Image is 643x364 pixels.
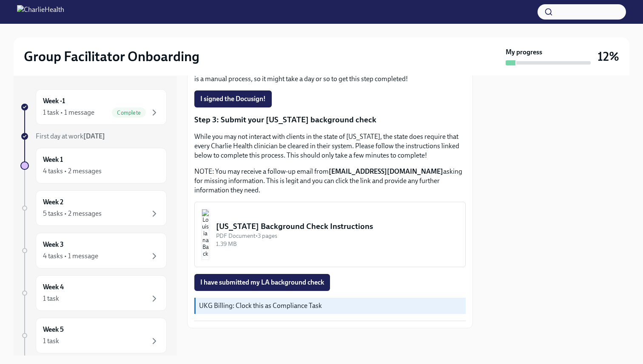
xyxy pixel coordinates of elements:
span: I signed the Docusign! [200,95,266,103]
p: While you may not interact with clients in the state of [US_STATE], the state does require that e... [194,132,466,160]
a: First day at work[DATE] [20,132,167,141]
a: Week 51 task [20,318,167,353]
h3: 12% [597,49,619,64]
span: Complete [112,110,146,116]
span: I have submitted my LA background check [200,278,324,287]
div: PDF Document • 3 pages [216,232,458,240]
button: [US_STATE] Background Check InstructionsPDF Document•3 pages1.39 MB [194,202,466,267]
strong: [DATE] [83,132,105,140]
h6: Week -1 [43,96,65,106]
p: UKG Billing: Clock this as Compliance Task [199,301,462,310]
a: Week 14 tasks • 2 messages [20,148,167,183]
div: 1 task [43,336,59,346]
div: 4 tasks • 2 messages [43,166,102,176]
div: 1 task • 1 message [43,108,94,117]
strong: My progress [506,48,542,57]
button: I have submitted my LA background check [194,274,330,291]
h6: Week 2 [43,198,63,207]
div: 4 tasks • 1 message [43,251,98,261]
div: 1.39 MB [216,240,458,248]
a: Week -11 task • 1 messageComplete [20,89,167,125]
h6: Week 4 [43,282,64,292]
a: Week 25 tasks • 2 messages [20,190,167,226]
h6: Week 1 [43,155,63,164]
p: Step 3: Submit your [US_STATE] background check [194,114,466,125]
div: 1 task [43,294,59,303]
div: [US_STATE] Background Check Instructions [216,221,458,232]
button: I signed the Docusign! [194,90,272,107]
a: Week 34 tasks • 1 message [20,233,167,268]
strong: [EMAIL_ADDRESS][DOMAIN_NAME] [329,167,443,175]
div: 5 tasks • 2 messages [43,209,102,218]
p: NOTE: You may receive a follow-up email from asking for missing information. This is legit and yo... [194,167,466,195]
h2: Group Facilitator Onboarding [24,48,199,65]
h6: Week 5 [43,325,64,334]
a: Week 41 task [20,275,167,311]
img: CharlieHealth [17,5,64,19]
h6: Week 3 [43,240,64,249]
img: Louisiana Background Check Instructions [202,209,209,260]
span: First day at work [36,132,105,140]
